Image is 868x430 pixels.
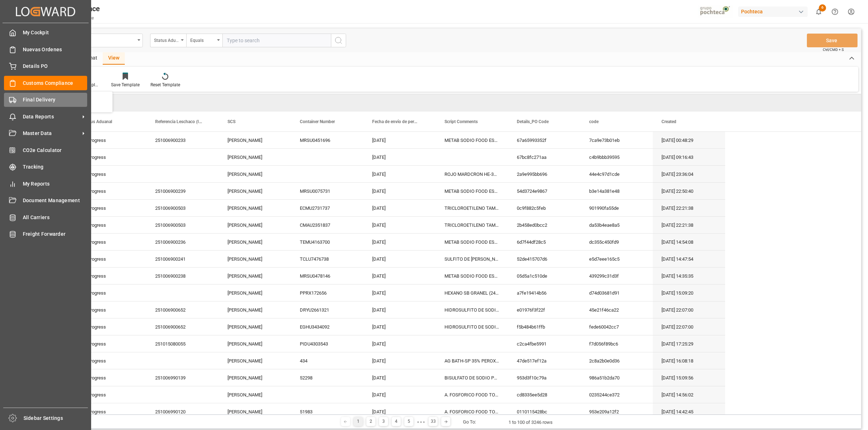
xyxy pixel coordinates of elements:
[580,335,653,352] div: f7d056f89bc6
[363,335,436,352] div: [DATE]
[74,217,725,234] div: Press SPACE to select this row.
[508,217,580,233] div: 2b458ed0bcc2
[827,4,843,20] button: Help Center
[219,149,291,165] div: [PERSON_NAME]
[363,352,436,369] div: [DATE]
[219,403,291,420] div: [PERSON_NAME]
[111,82,140,88] div: Save Template
[146,369,219,386] div: 251006990139
[291,318,363,335] div: EGHU3434092
[4,227,87,241] a: Freight Forwarder
[23,180,88,188] span: My Reports
[363,217,436,233] div: [DATE]
[580,318,653,335] div: fede60042cc7
[738,6,808,17] div: Pochteca
[74,352,725,369] div: Press SPACE to select this row.
[291,234,363,250] div: TEMU4163700
[74,200,725,217] div: Press SPACE to select this row.
[653,251,725,267] div: [DATE] 14:47:54
[219,251,291,267] div: [PERSON_NAME]
[653,217,725,233] div: [DATE] 22:21:38
[508,285,580,301] div: a7fe19414b56
[653,386,725,403] div: [DATE] 14:56:02
[74,369,146,386] div: In progress
[83,119,112,124] span: Status Aduanal
[807,34,858,47] button: Save
[23,79,88,87] span: Customs Compliance
[653,285,725,301] div: [DATE] 15:09:20
[291,352,363,369] div: 434
[146,301,219,318] div: 251006900652
[508,251,580,267] div: 52de415707d6
[4,194,87,208] a: Document Management
[508,301,580,318] div: e01976f3f22f
[291,200,363,216] div: ECMU2731737
[508,352,580,369] div: 47de517ef12a
[219,217,291,233] div: [PERSON_NAME]
[103,52,125,65] div: View
[436,251,508,267] div: SULFITO DE [PERSON_NAME] 25 KG SAC (23258
[436,217,508,233] div: TRICLOROETILENO TAM INC 280 KG (37501)
[436,318,508,335] div: HIDROSULFITO DE SODIO 50 KG CUNETE (2283
[146,132,219,148] div: 251006900233
[4,210,87,224] a: All Carriers
[155,119,204,124] span: Referencia Leschaco (Impo)
[74,166,725,183] div: Press SPACE to select this row.
[580,352,653,369] div: 2c8a2b0e0d36
[4,160,87,174] a: Tracking
[74,386,725,403] div: Press SPACE to select this row.
[653,403,725,420] div: [DATE] 14:42:45
[810,4,827,20] button: show 6 new notifications
[653,318,725,335] div: [DATE] 22:07:00
[291,132,363,148] div: MRSU0451696
[74,251,725,268] div: Press SPACE to select this row.
[146,217,219,233] div: 251006900503
[363,268,436,284] div: [DATE]
[219,183,291,199] div: [PERSON_NAME]
[23,96,88,104] span: Final Delivery
[517,119,549,124] span: Details_PO Code
[74,132,146,148] div: In progress
[508,132,580,148] div: 67a65993352f
[392,417,401,426] div: 4
[508,369,580,386] div: 953d3f10c79a
[300,119,335,124] span: Container Number
[74,352,146,369] div: In progress
[354,417,363,426] div: 1
[4,26,87,40] a: My Cockpit
[508,335,580,352] div: c2ca4fbe5991
[219,369,291,386] div: [PERSON_NAME]
[23,62,88,70] span: Details PO
[653,352,725,369] div: [DATE] 16:08:18
[580,386,653,403] div: 0235244ce372
[580,268,653,284] div: 439299c31d3f
[653,200,725,216] div: [DATE] 22:21:38
[444,119,478,124] span: Script Comments
[74,268,146,284] div: In progress
[363,149,436,165] div: [DATE]
[653,149,725,165] div: [DATE] 09:16:43
[580,149,653,165] div: c4b9bbb39595
[74,268,725,285] div: Press SPACE to select this row.
[291,183,363,199] div: MRSU0075731
[580,285,653,301] div: d74d03681d91
[363,183,436,199] div: [DATE]
[23,163,88,171] span: Tracking
[74,285,146,301] div: In progress
[363,285,436,301] div: [DATE]
[508,166,580,182] div: 2a9e995bb696
[4,59,87,73] a: Details PO
[74,200,146,216] div: In progress
[291,301,363,318] div: DRYU2661321
[580,234,653,250] div: dc355c450fd9
[463,418,476,426] div: Go To:
[74,301,146,318] div: In progress
[404,417,413,426] div: 5
[580,132,653,148] div: 7ca9e73b01eb
[698,5,733,18] img: pochtecaImg.jpg_1689854062.jpg
[580,183,653,199] div: b3e14a381e48
[219,285,291,301] div: [PERSON_NAME]
[653,132,725,148] div: [DATE] 00:48:29
[219,268,291,284] div: [PERSON_NAME]
[363,234,436,250] div: [DATE]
